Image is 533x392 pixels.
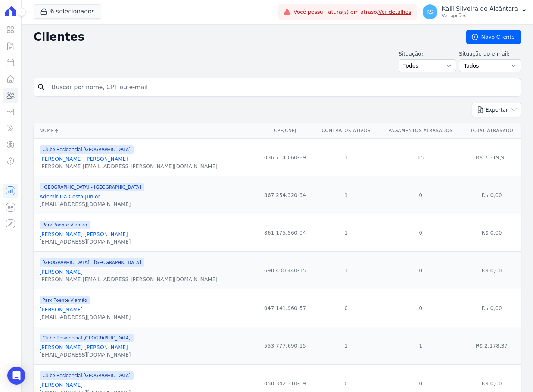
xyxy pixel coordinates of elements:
[40,296,90,304] span: Park Poente Viamão
[462,214,521,251] td: R$ 0,00
[34,123,257,138] th: Nome
[40,371,134,380] span: Clube Residencial [GEOGRAPHIC_DATA]
[40,351,134,358] div: [EMAIL_ADDRESS][DOMAIN_NAME]
[40,344,128,350] a: [PERSON_NAME] [PERSON_NAME]
[379,289,462,327] td: 0
[257,289,314,327] td: 047.141.960-57
[47,80,518,95] input: Buscar por nome, CPF ou e-mail
[314,251,378,289] td: 1
[314,138,378,176] td: 1
[379,123,462,138] th: Pagamentos Atrasados
[40,238,131,245] div: [EMAIL_ADDRESS][DOMAIN_NAME]
[314,289,378,327] td: 0
[40,334,134,342] span: Clube Residencial [GEOGRAPHIC_DATA]
[314,176,378,214] td: 1
[7,367,25,385] div: Open Intercom Messenger
[314,214,378,251] td: 1
[314,327,378,364] td: 1
[379,251,462,289] td: 0
[466,30,521,44] a: Novo Cliente
[462,251,521,289] td: R$ 0,00
[40,382,83,388] a: [PERSON_NAME]
[257,251,314,289] td: 690.400.440-15
[379,138,462,176] td: 15
[459,50,521,58] label: Situação do e-mail:
[257,138,314,176] td: 036.714.060-89
[40,200,144,208] div: [EMAIL_ADDRESS][DOMAIN_NAME]
[40,269,83,275] a: [PERSON_NAME]
[442,13,518,19] p: Ver opções
[40,313,131,321] div: [EMAIL_ADDRESS][DOMAIN_NAME]
[462,176,521,214] td: R$ 0,00
[462,327,521,364] td: R$ 2.178,37
[427,9,433,15] span: KS
[399,50,456,58] label: Situação:
[417,1,533,22] button: KS Kalil Silveira de Alcântara Ver opções
[257,123,314,138] th: CPF/CNPJ
[462,289,521,327] td: R$ 0,00
[40,221,90,229] span: Park Poente Viamão
[257,327,314,364] td: 553.777.690-15
[314,123,378,138] th: Contratos Ativos
[257,214,314,251] td: 861.175.560-04
[40,258,144,267] span: [GEOGRAPHIC_DATA] - [GEOGRAPHIC_DATA]
[37,83,46,92] i: search
[40,307,83,313] a: [PERSON_NAME]
[462,123,521,138] th: Total Atrasado
[462,138,521,176] td: R$ 7.319,91
[40,194,100,200] a: Ademir Da Costa Junior
[379,327,462,364] td: 1
[40,156,128,162] a: [PERSON_NAME] [PERSON_NAME]
[34,4,101,19] button: 6 selecionados
[378,9,411,15] a: Ver detalhes
[40,145,134,154] span: Clube Residencial [GEOGRAPHIC_DATA]
[40,163,218,170] div: [PERSON_NAME][EMAIL_ADDRESS][PERSON_NAME][DOMAIN_NAME]
[294,8,411,16] span: Você possui fatura(s) em atraso.
[40,231,128,237] a: [PERSON_NAME] [PERSON_NAME]
[472,103,521,117] button: Exportar
[40,276,218,283] div: [PERSON_NAME][EMAIL_ADDRESS][PERSON_NAME][DOMAIN_NAME]
[34,30,454,44] h2: Clientes
[257,176,314,214] td: 867.254.320-34
[442,5,518,13] p: Kalil Silveira de Alcântara
[379,176,462,214] td: 0
[379,214,462,251] td: 0
[40,183,144,191] span: [GEOGRAPHIC_DATA] - [GEOGRAPHIC_DATA]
